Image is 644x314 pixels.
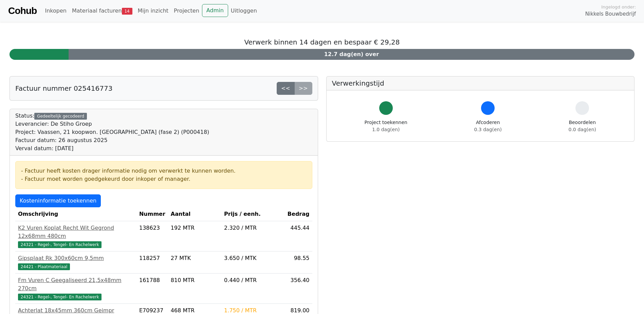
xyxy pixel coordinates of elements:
th: Aantal [168,207,221,221]
td: 445.44 [284,221,312,251]
div: Fm Vuren C Geegaliseerd 21,5x48mm 270cm [18,276,134,293]
a: Fm Vuren C Geegaliseerd 21,5x48mm 270cm24321 - Regel-, Tengel- En Rachelwerk [18,276,134,301]
div: Project: Vaassen, 21 koopwon. [GEOGRAPHIC_DATA] (fase 2) (P000418) [15,128,209,136]
a: Materiaal facturen14 [69,4,135,18]
div: 192 MTR [171,224,219,232]
div: - Factuur moet worden goedgekeurd door inkoper of manager. [21,175,307,183]
span: 0.3 dag(en) [474,127,502,132]
a: Mijn inzicht [135,4,171,18]
th: Bedrag [284,207,312,221]
div: Gedeeltelijk gecodeerd [34,113,87,120]
span: 24321 - Regel-, Tengel- En Rachelwerk [18,294,102,300]
span: 1.0 dag(en) [372,127,400,132]
div: Gipsplaat Rk 300x60cm 9,5mm [18,254,134,262]
div: Status: [15,112,209,153]
span: 24421 - Plaatmateriaal [18,263,70,270]
div: Afcoderen [474,119,502,133]
div: 2.320 / MTR [224,224,281,232]
a: Gipsplaat Rk 300x60cm 9,5mm24421 - Plaatmateriaal [18,254,134,271]
div: Verval datum: [DATE] [15,144,209,153]
div: Factuur datum: 26 augustus 2025 [15,136,209,144]
a: Kosteninformatie toekennen [15,194,101,207]
div: 3.650 / MTK [224,254,281,262]
span: Nikkels Bouwbedrijf [585,10,636,18]
span: 0.0 dag(en) [569,127,596,132]
th: Omschrijving [15,207,136,221]
div: K2 Vuren Koplat Recht Wit Gegrond 12x68mm 480cm [18,224,134,240]
td: 356.40 [284,274,312,304]
span: 24321 - Regel-, Tengel- En Rachelwerk [18,241,102,248]
div: 0.440 / MTR [224,276,281,284]
h5: Verwerkingstijd [332,79,629,87]
a: << [277,82,295,95]
div: 27 MTK [171,254,219,262]
a: Projecten [171,4,202,18]
div: Project toekennen [365,119,407,133]
a: K2 Vuren Koplat Recht Wit Gegrond 12x68mm 480cm24321 - Regel-, Tengel- En Rachelwerk [18,224,134,248]
a: Admin [202,4,228,17]
a: Cohub [8,3,37,19]
div: 12.7 dag(en) over [69,49,634,60]
td: 138623 [136,221,168,251]
div: 810 MTR [171,276,219,284]
th: Prijs / eenh. [221,207,284,221]
a: Inkopen [42,4,69,18]
div: - Factuur heeft kosten drager informatie nodig om verwerkt te kunnen worden. [21,167,307,175]
td: 118257 [136,251,168,274]
div: Leverancier: De Stiho Groep [15,120,209,128]
div: Beoordelen [569,119,596,133]
a: Uitloggen [228,4,260,18]
h5: Factuur nummer 025416773 [15,84,112,92]
span: 14 [122,8,132,15]
td: 98.55 [284,251,312,274]
span: Ingelogd onder: [601,4,636,10]
th: Nummer [136,207,168,221]
td: 161788 [136,274,168,304]
h5: Verwerk binnen 14 dagen en bespaar € 29,28 [10,38,634,46]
